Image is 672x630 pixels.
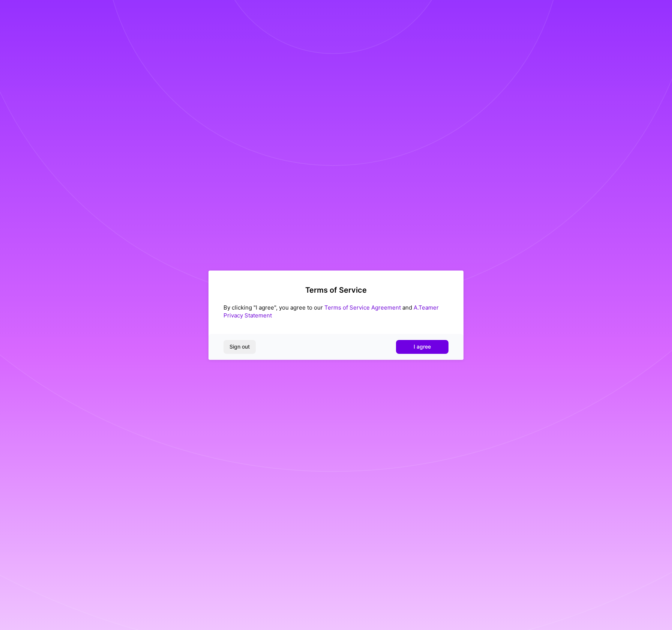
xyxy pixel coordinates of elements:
button: Sign out [223,340,256,353]
span: Sign out [229,343,250,350]
div: By clicking "I agree", you agree to our and [223,304,448,319]
a: Terms of Service Agreement [324,304,401,311]
span: I agree [414,343,431,350]
button: I agree [396,340,448,353]
h2: Terms of Service [223,286,448,295]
